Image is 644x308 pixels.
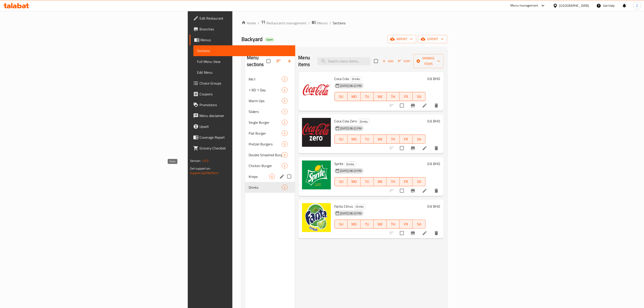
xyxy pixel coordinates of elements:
span: Chicken Burger [249,163,282,168]
div: items [282,76,287,82]
button: TH [387,135,400,144]
span: MO [349,178,359,185]
a: Coverage Report [190,132,295,143]
a: Edit menu item [422,145,427,151]
div: items [282,131,287,136]
span: import [391,36,413,42]
div: Krisps6edit [245,171,295,182]
a: Edit Menu [193,67,295,78]
a: Full Menu View [193,56,295,67]
span: SU [337,93,346,100]
div: Drinks [358,119,370,124]
span: TH [388,93,398,100]
div: Drinks4 [245,182,295,193]
span: Menus [200,37,292,43]
span: WE [376,136,385,143]
span: Select all sections [264,56,273,66]
span: 5 [282,131,287,136]
span: [DATE] 08:22 PM [339,84,364,88]
button: delete [431,228,442,239]
button: Manage items [413,54,444,68]
button: WE [374,92,387,101]
span: Branches [199,26,292,32]
button: Branch-specific-item [408,228,418,239]
button: MO [348,220,361,229]
div: Drinks [344,161,356,167]
span: SA [415,136,424,143]
button: SU [335,177,348,186]
span: Choice Groups [199,80,292,86]
span: Get support on: [190,165,211,171]
span: 4 [282,185,287,190]
span: TH [388,178,398,185]
span: 1 BD 1 Day [249,87,282,93]
span: TH [388,136,398,143]
span: SA [415,93,424,100]
span: Coca Cola [335,75,349,82]
span: Menu disclaimer [199,113,292,118]
span: 5 [282,142,287,146]
div: [GEOGRAPHIC_DATA] [559,3,589,8]
span: Flat Burger [249,131,282,136]
button: SU [335,135,348,144]
div: M412 [245,74,295,85]
span: WE [376,178,385,185]
button: Branch-specific-item [408,143,418,154]
a: Choice Groups [190,78,295,89]
a: Menus [312,20,328,26]
span: SU [337,221,346,228]
span: TU [362,93,372,100]
div: items [282,120,287,125]
button: SA [413,92,426,101]
a: Coupons [190,89,295,99]
button: SA [413,220,426,229]
div: Sliders [249,109,282,114]
button: TH [387,220,400,229]
div: items [269,174,275,179]
span: Drinks [358,119,370,124]
button: TU [361,177,374,186]
h6: 0.6 BHD [427,118,440,124]
h6: 0.6 BHD [427,76,440,82]
img: Sprite [302,161,331,189]
span: FR [401,221,411,228]
span: Drinks [354,204,366,209]
span: Single Burger [249,120,282,125]
div: Double Smashed Burger [249,152,282,158]
span: Sort [398,59,410,64]
span: Select to update [397,101,407,110]
button: Add [381,58,395,65]
span: Sprite [335,160,344,167]
span: Drinks [249,185,282,190]
a: Grocery Checklist [190,143,295,154]
a: Menu disclaimer [190,110,295,121]
span: 2 [282,99,287,103]
img: Coca Cola Zero [302,118,331,147]
span: TU [362,136,372,143]
button: Branch-specific-item [408,100,418,111]
span: 6 [282,153,287,157]
span: [DATE] 08:23 PM [339,211,364,216]
button: delete [431,185,442,196]
a: Menus [190,34,295,45]
span: Add [382,59,394,64]
button: TH [387,92,400,101]
div: Pretzel Burgers5 [245,139,295,149]
input: search [317,57,370,65]
span: Menus [317,20,328,26]
li: / [329,20,331,26]
span: Grocery Checklist [199,145,292,151]
button: TU [361,135,374,144]
button: TU [361,220,374,229]
span: [DATE] 08:22 PM [339,126,364,131]
span: Pretzel Burgers [249,141,282,147]
a: Upsell [190,121,295,132]
span: MO [349,93,359,100]
span: 2 [282,120,287,125]
span: Z [636,3,638,8]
